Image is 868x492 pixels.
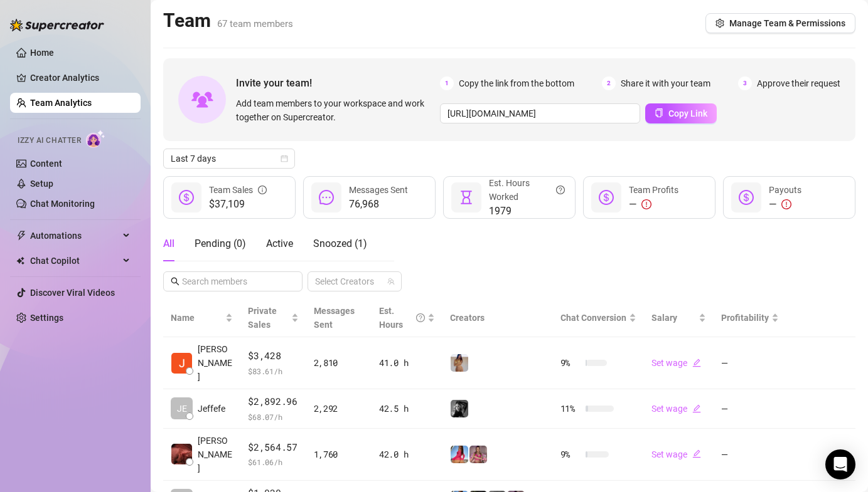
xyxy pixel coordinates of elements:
div: All [163,236,174,251]
div: Open Intercom Messenger [825,449,855,479]
img: logo-BBDzfeDw.svg [10,19,104,31]
span: [PERSON_NAME] [198,434,233,475]
div: — [769,197,801,212]
span: Manage Team & Permissions [729,18,845,28]
span: question-circle [416,304,425,332]
span: exclamation-circle [781,199,791,209]
span: Messages Sent [349,185,408,195]
td: — [714,389,786,429]
span: Jeffefe [198,402,225,416]
a: Creator Analytics [30,68,131,88]
span: edit [692,449,701,458]
a: Set wageedit [651,449,701,459]
span: copy [655,108,663,117]
span: info-circle [258,183,267,197]
span: $ 68.07 /h [248,411,298,423]
img: Georgia (VIP) [451,354,468,372]
span: Payouts [769,185,801,195]
div: Est. Hours [379,304,425,332]
span: Salary [651,313,677,323]
h2: Team [163,9,293,33]
span: Share it with your team [621,76,710,90]
span: dollar-circle [599,190,614,205]
th: Name [163,299,240,337]
div: 42.5 h [379,402,435,416]
div: — [629,197,678,212]
span: dollar-circle [179,190,194,205]
a: Set wageedit [651,358,701,368]
span: 3 [738,76,752,90]
span: setting [715,19,724,28]
span: Name [171,311,223,325]
span: dollar-circle [739,190,754,205]
span: Messages Sent [314,306,355,330]
div: Pending ( 0 ) [195,236,246,251]
span: 9 % [560,356,581,370]
button: Manage Team & Permissions [705,13,855,33]
span: Copy the link from the bottom [459,76,574,90]
span: Private Sales [248,306,277,330]
span: Invite your team! [236,75,440,91]
a: Set wageedit [651,404,701,414]
span: $ 61.06 /h [248,456,298,468]
span: 67 team members [217,18,293,29]
span: 1 [440,76,454,90]
span: $2,892.96 [248,394,298,409]
span: Add team members to your workspace and work together on Supercreator. [236,97,435,124]
a: Setup [30,179,53,189]
span: [PERSON_NAME] [198,342,233,384]
input: Search members [182,275,285,288]
span: $2,564.57 [248,440,298,455]
span: Team Profits [629,185,678,195]
img: Chat Copilot [16,256,24,265]
span: Active [266,238,293,249]
div: 2,292 [314,402,364,416]
img: Maddie (VIP) [451,446,468,463]
span: JE [177,402,187,416]
div: 41.0 h [379,356,435,370]
td: — [714,337,786,389]
span: 2 [602,76,616,90]
div: Team Sales [209,183,267,197]
span: hourglass [459,190,474,205]
span: edit [692,404,701,413]
img: AI Chatter [86,130,105,148]
span: 11 % [560,402,581,416]
span: Approve their request [757,76,840,90]
span: question-circle [556,176,565,204]
button: Copy Link [645,103,717,123]
span: edit [692,359,701,367]
span: exclamation-circle [641,199,651,209]
div: 42.0 h [379,448,435,461]
a: Content [30,159,62,169]
a: Home [30,48,54,58]
div: 1,760 [314,448,364,461]
span: Last 7 days [171,149,287,168]
span: thunderbolt [16,231,26,241]
a: Chat Monitoring [30,199,95,209]
span: Snoozed ( 1 ) [313,238,367,249]
img: Josua Escabarte [171,353,192,374]
span: 1979 [489,204,565,219]
span: $37,109 [209,197,267,212]
span: Profitability [721,313,769,323]
img: Tabby (VIP) [469,446,487,463]
span: Izzy AI Chatter [18,135,81,147]
a: Settings [30,313,63,323]
span: message [319,190,334,205]
td: — [714,429,786,481]
span: calendar [281,155,288,162]
span: team [387,278,395,285]
div: Est. Hours Worked [489,176,565,204]
img: Kennedy (VIP) [451,400,468,417]
span: $3,428 [248,348,298,364]
div: 2,810 [314,356,364,370]
span: search [171,277,179,286]
a: Team Analytics [30,98,92,108]
img: Nobert Calimpon [171,444,192,464]
span: 76,968 [349,197,408,212]
span: Automations [30,226,119,246]
span: $ 83.61 /h [248,365,298,377]
span: Chat Copilot [30,251,119,271]
span: Chat Conversion [560,313,626,323]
